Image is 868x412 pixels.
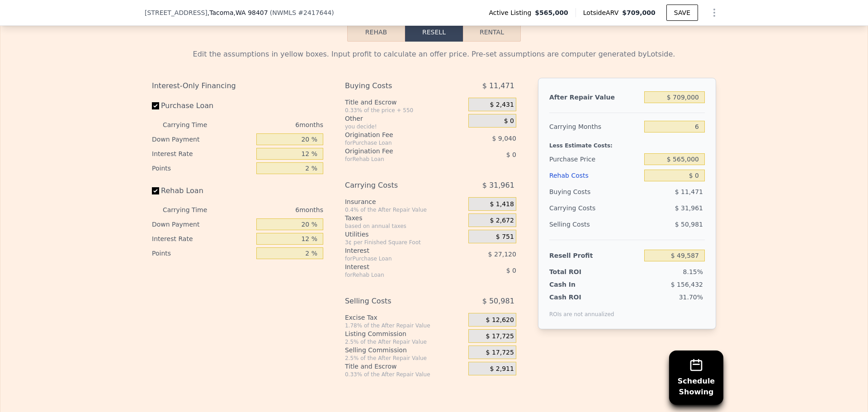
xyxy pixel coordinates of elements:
button: SAVE [666,5,698,21]
span: $ 27,120 [488,251,516,258]
div: Cash ROI [549,293,614,302]
div: Interest Rate [152,232,253,246]
div: Insurance [345,197,465,206]
span: $ 11,471 [482,78,514,94]
div: for Rehab Loan [345,156,446,163]
div: for Purchase Loan [345,139,446,147]
div: ROIs are not annualized [549,302,614,318]
div: Edit the assumptions in yellow boxes. Input profit to calculate an offer price. Pre-set assumptio... [152,49,716,60]
span: $ 9,040 [492,135,516,142]
input: Purchase Loan [152,102,159,109]
span: , Tacoma [208,8,268,17]
div: Points [152,161,253,175]
div: 2.5% of the After Repair Value [345,355,465,362]
span: $ 2,431 [490,101,514,109]
span: $ 17,725 [486,332,514,341]
div: Selling Costs [345,293,446,309]
div: Carrying Months [549,118,641,135]
div: Listing Commission [345,329,465,338]
div: Total ROI [549,267,606,276]
span: $ 12,620 [486,316,514,324]
span: $ 17,725 [486,349,514,357]
div: Carrying Costs [549,200,606,216]
span: NWMLS [272,9,296,16]
span: $565,000 [535,8,568,17]
div: Purchase Price [549,151,641,167]
div: Origination Fee [345,147,446,156]
div: Carrying Time [163,203,222,217]
div: Rehab Costs [549,167,641,184]
span: , WA 98407 [234,9,268,16]
span: $ 50,981 [482,293,514,309]
div: 6 months [225,203,323,217]
span: $ 156,432 [671,281,703,288]
div: Less Estimate Costs: [549,135,705,151]
div: Taxes [345,213,465,223]
span: $709,000 [622,9,656,16]
div: 0.33% of the After Repair Value [345,371,465,378]
span: $ 50,981 [675,221,703,228]
button: Show Options [705,4,723,22]
div: ( ) [270,8,334,17]
span: $ 11,471 [675,188,703,195]
div: Origination Fee [345,130,446,139]
span: $ 31,961 [675,204,703,212]
div: 3¢ per Finished Square Foot [345,239,465,246]
div: Points [152,246,253,260]
span: [STREET_ADDRESS] [145,8,208,17]
div: Interest-Only Financing [152,78,323,94]
div: Carrying Time [163,118,222,132]
div: 1.78% of the After Repair Value [345,322,465,329]
button: Rental [463,23,521,42]
span: $ 751 [496,233,514,241]
span: $ 0 [506,151,516,158]
div: Selling Costs [549,216,641,232]
div: Title and Escrow [345,98,465,107]
div: Buying Costs [345,78,446,94]
div: Interest Rate [152,147,253,161]
span: Active Listing [489,8,535,17]
label: Rehab Loan [152,183,253,199]
div: 0.33% of the price + 550 [345,107,465,114]
div: Down Payment [152,217,253,232]
span: 8.15% [683,268,703,275]
div: 6 months [225,118,323,132]
input: Rehab Loan [152,187,159,194]
div: 2.5% of the After Repair Value [345,338,465,346]
div: Carrying Costs [345,177,446,194]
div: for Purchase Loan [345,255,446,262]
span: $ 2,911 [490,365,514,373]
div: Interest [345,246,446,255]
div: Other [345,114,465,123]
span: $ 1,418 [490,200,514,208]
div: After Repair Value [549,89,641,105]
div: you decide! [345,123,465,130]
div: Cash In [549,280,606,289]
div: 0.4% of the After Repair Value [345,206,465,213]
div: for Rehab Loan [345,271,446,279]
span: $ 31,961 [482,177,514,194]
div: Utilities [345,230,465,239]
span: $ 0 [506,267,516,274]
span: 31.70% [679,294,703,301]
label: Purchase Loan [152,98,253,114]
div: Down Payment [152,132,253,147]
button: ScheduleShowing [669,350,723,405]
div: Excise Tax [345,313,465,322]
div: Buying Costs [549,184,641,200]
div: Selling Commission [345,346,465,355]
span: Lotside ARV [583,8,622,17]
span: $ 0 [504,117,514,125]
div: based on annual taxes [345,223,465,230]
button: Rehab [347,23,405,42]
button: Resell [405,23,463,42]
div: Resell Profit [549,247,641,264]
span: # 2417644 [298,9,331,16]
div: Title and Escrow [345,362,465,371]
div: Interest [345,262,446,271]
span: $ 2,672 [490,217,514,225]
